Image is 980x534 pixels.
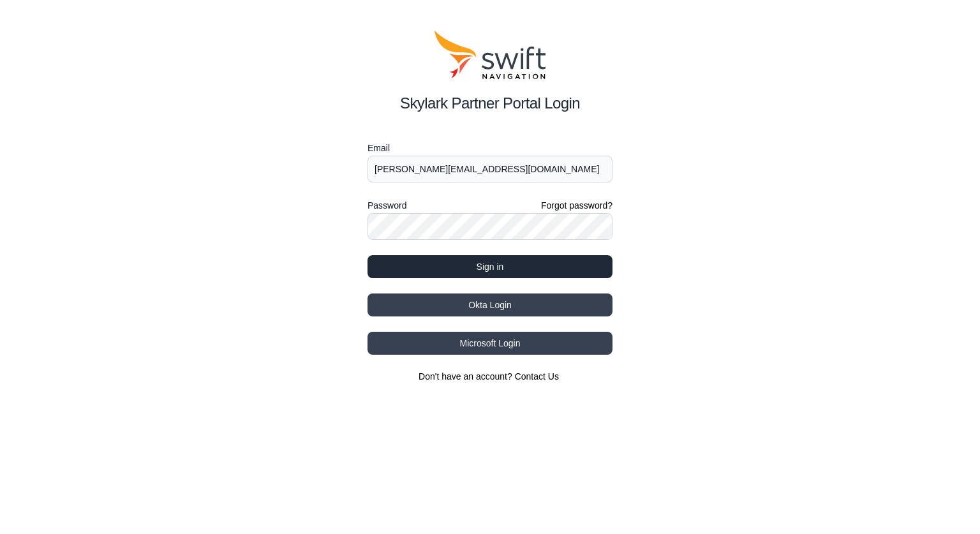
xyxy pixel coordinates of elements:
label: Email [367,140,612,156]
button: Microsoft Login [367,332,612,355]
button: Okta Login [367,293,612,316]
label: Password [367,198,406,213]
section: Don't have an account? [367,370,612,383]
h2: Skylark Partner Portal Login [367,92,612,115]
a: Forgot password? [541,199,612,212]
a: Contact Us [515,371,559,382]
button: Sign in [367,255,612,278]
